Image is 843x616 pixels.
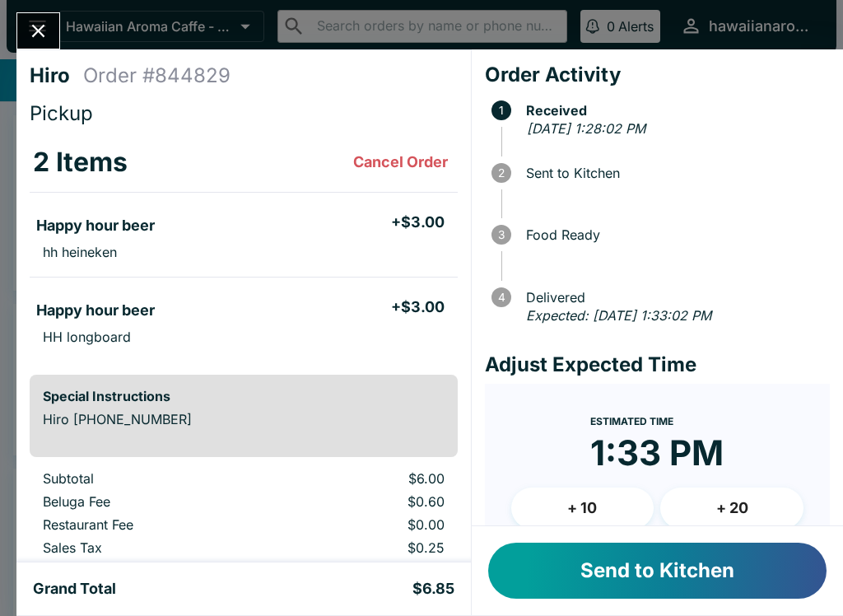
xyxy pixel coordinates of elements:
[518,227,830,242] span: Food Ready
[36,301,155,320] h5: Happy hour beer
[296,539,445,556] p: $0.25
[590,415,673,427] span: Estimated Time
[527,120,645,137] em: [DATE] 1:28:02 PM
[412,579,454,599] h5: $6.85
[43,411,445,427] p: Hiro [PHONE_NUMBER]
[518,166,830,180] span: Sent to Kitchen
[518,290,830,305] span: Delivered
[526,307,711,324] em: Expected: [DATE] 1:33:02 PM
[30,133,458,362] table: orders table
[83,63,231,88] h4: Order # 844829
[17,13,59,49] button: Close
[511,488,654,529] button: + 10
[30,470,458,562] table: orders table
[347,146,454,179] button: Cancel Order
[43,516,269,533] p: Restaurant Fee
[43,244,117,260] p: hh heineken
[499,104,504,117] text: 1
[485,352,830,377] h4: Adjust Expected Time
[43,470,269,487] p: Subtotal
[33,146,128,179] h3: 2 Items
[498,166,505,180] text: 2
[497,291,505,304] text: 4
[33,579,116,599] h5: Grand Total
[518,103,830,118] span: Received
[43,493,269,510] p: Beluga Fee
[660,488,803,529] button: + 20
[488,543,827,599] button: Send to Kitchen
[391,212,445,232] h5: + $3.00
[30,101,93,125] span: Pickup
[296,470,445,487] p: $6.00
[36,216,155,236] h5: Happy hour beer
[30,63,83,88] h4: Hiro
[43,329,131,345] p: HH longboard
[391,297,445,317] h5: + $3.00
[43,388,445,404] h6: Special Instructions
[43,539,269,556] p: Sales Tax
[296,493,445,510] p: $0.60
[296,516,445,533] p: $0.00
[498,228,505,241] text: 3
[590,432,724,474] time: 1:33 PM
[485,63,830,87] h4: Order Activity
